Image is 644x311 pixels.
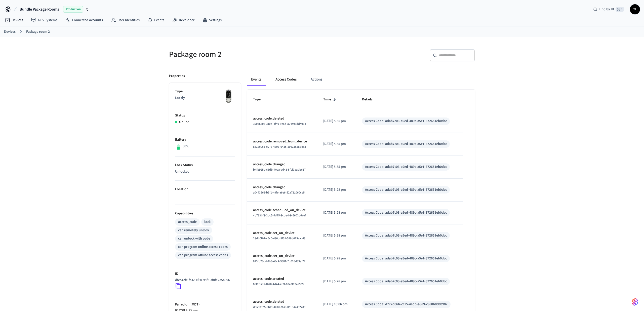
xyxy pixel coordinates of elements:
[175,137,235,142] p: Battery
[365,302,448,307] div: Access Code: d772d06b-cc15-4edb-a889-c980b0cbb982
[179,120,189,125] p: Online
[175,163,235,168] p: Lock Status
[178,236,210,241] div: can unlock with code
[247,73,475,86] div: ant example
[365,164,447,170] div: Access Code: adab7c03-a9ed-489c-a5e1-372651eb0cbc
[63,6,83,13] span: Production
[365,256,447,261] div: Access Code: adab7c03-a9ed-489c-a5e1-372651eb0cbc
[323,256,350,261] p: [DATE] 5:28 pm
[169,49,319,60] h5: Package room 2
[253,116,311,121] p: access_code.deleted
[175,169,235,174] p: Unlocked
[27,16,61,25] a: ACS Systems
[323,210,350,215] p: [DATE] 5:28 pm
[365,141,447,147] div: Access Code: adab7c03-a9ed-489c-a5e1-372651eb0cbc
[247,73,265,86] button: Events
[599,7,614,12] span: Find by ID
[253,282,304,286] span: 85f2b5d7-f620-4d44-af7f-87e0f23aa939
[253,208,311,213] p: access_code.scheduled_on_device
[20,6,59,12] span: Bundle Package Rooms
[365,279,447,284] div: Access Code: adab7c03-a9ed-489c-a5e1-372651eb0cbc
[178,228,209,233] div: can remotely unlock
[253,259,305,263] span: 823fb23c-20b3-49c4-9381-7d026d39af7f
[178,253,228,258] div: can program offline access codes
[632,298,638,306] img: SeamLogoGradient.69752ec5.svg
[175,271,235,277] p: ID
[253,253,311,259] p: access_code.set_on_device
[175,278,230,283] p: dfca42fe-fc32-4f80-95f3-3f8fe235a096
[271,73,301,86] button: Access Codes
[253,139,311,144] p: access_code.removed_from_device
[365,119,447,124] div: Access Code: adab7c03-a9ed-489c-a5e1-372651eb0cbc
[175,211,235,216] p: Capabilities
[253,185,311,190] p: access_code.changed
[323,233,350,238] p: [DATE] 5:28 pm
[175,187,235,192] p: Location
[107,16,144,25] a: User Identities
[365,210,447,215] div: Access Code: adab7c03-a9ed-489c-a5e1-372651eb0cbc
[178,244,228,250] div: can program online access codes
[1,16,27,25] a: Devices
[253,96,267,103] span: Type
[307,73,326,86] button: Actions
[253,168,306,172] span: b4fb925c-66db-40ca-ad43-5fcf3aadb637
[253,145,306,149] span: 8a1ce0c3-e978-4c9d-9425-29613658be58
[253,276,311,282] p: access_code.created
[183,144,189,149] p: 80%
[323,164,350,170] p: [DATE] 5:35 pm
[175,193,235,199] p: —
[253,305,305,309] span: d353b7c5-5bef-4e0d-af49-0c1342482789
[253,190,305,195] span: a0443562-b5f1-49fe-a6e6-52a721060ce5
[616,7,624,12] span: ⌘ K
[323,187,350,192] p: [DATE] 5:28 pm
[323,119,350,124] p: [DATE] 5:35 pm
[175,113,235,118] p: Status
[630,5,639,14] span: TL
[169,73,185,79] p: Properties
[144,16,168,25] a: Events
[253,236,305,241] span: 28db0f01-c5c0-436d-9f31-518d615eac43
[178,219,197,225] div: access_code
[323,96,338,103] span: Time
[168,16,198,25] a: Developer
[175,95,235,101] p: Lockly
[198,16,226,25] a: Settings
[4,29,16,34] a: Devices
[630,4,640,14] button: TL
[189,302,200,307] span: ( MDT )
[589,5,628,14] div: Find by ID⌘ K
[222,89,235,104] img: Lockly Vision Lock, Front
[253,122,306,126] span: 39036303-31ed-4f49-9ead-a24a96dd4964
[175,302,235,307] p: Paired on
[204,219,211,225] div: lock
[323,279,350,284] p: [DATE] 5:28 pm
[175,89,235,94] p: Type
[61,16,107,25] a: Connected Accounts
[323,141,350,147] p: [DATE] 5:35 pm
[26,29,50,34] a: Package room 2
[365,187,447,192] div: Access Code: adab7c03-a9ed-489c-a5e1-372651eb0cbc
[253,299,311,304] p: access_code.deleted
[253,162,311,167] p: access_code.changed
[253,213,306,218] span: 4b763bf8-2dc5-4d25-9cde-0846602d6eef
[253,230,311,236] p: access_code.set_on_device
[365,233,447,238] div: Access Code: adab7c03-a9ed-489c-a5e1-372651eb0cbc
[362,96,379,103] span: Details
[323,302,350,307] p: [DATE] 10:06 pm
